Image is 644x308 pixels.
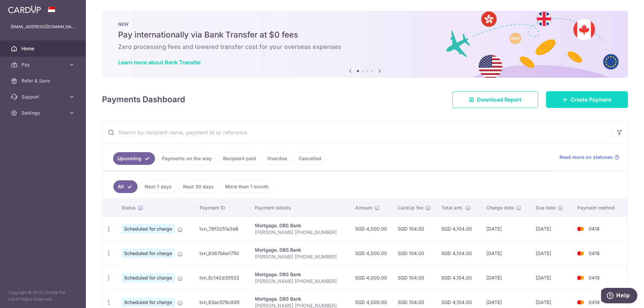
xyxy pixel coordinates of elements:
span: Scheduled for charge [121,249,175,258]
a: Learn more about Bank Transfer [118,59,201,66]
img: Bank Card [574,249,587,257]
a: Create Payment [546,91,628,108]
span: Scheduled for charge [121,273,175,283]
a: Next 30 days [179,180,218,193]
span: Pay [21,61,66,68]
td: SGD 4,000.00 [350,217,392,241]
a: All [113,180,138,193]
td: SGD 4,104.00 [436,217,481,241]
td: SGD 104.00 [392,241,436,265]
span: Scheduled for charge [121,224,175,234]
td: [DATE] [481,241,531,265]
img: Bank Card [574,298,587,306]
p: [PERSON_NAME] [PHONE_NUMBER] [255,229,344,236]
span: Settings [21,110,66,116]
span: 0418 [589,250,600,256]
span: Charge date [486,204,514,211]
span: Refer & Save [21,77,66,84]
img: Bank transfer banner [102,11,628,78]
span: 0418 [589,299,600,305]
td: SGD 4,000.00 [350,241,392,265]
a: Read more on statuses [559,154,620,161]
a: Upcoming [113,152,155,165]
a: Overdue [263,152,291,165]
td: SGD 104.00 [392,217,436,241]
span: 0418 [589,226,600,232]
h5: Pay internationally via Bank Transfer at $0 fees [118,29,612,40]
td: [DATE] [530,217,572,241]
a: Download Report [452,91,538,108]
span: Home [21,45,66,52]
img: Bank Card [574,274,587,282]
span: Scheduled for charge [121,298,175,307]
td: SGD 4,000.00 [350,265,392,290]
td: txn_9367bbe1750 [194,241,250,265]
td: [DATE] [481,217,531,241]
h4: Payments Dashboard [102,94,185,106]
div: Mortgage. DBS Bank [255,296,344,302]
span: Help [15,5,29,11]
span: Support [21,94,66,100]
td: txn_5c142d30532 [194,265,250,290]
td: [DATE] [530,265,572,290]
a: Recipient paid [219,152,260,165]
td: [DATE] [481,265,531,290]
span: CardUp fee [398,204,423,211]
div: Mortgage. DBS Bank [255,247,344,253]
iframe: Opens a widget where you can find more information [601,288,637,305]
td: txn_78f3251a3d6 [194,217,250,241]
a: Next 7 days [140,180,176,193]
td: SGD 4,104.00 [436,241,481,265]
input: Search by recipient name, payment id or reference [102,122,611,143]
p: [PERSON_NAME] [PHONE_NUMBER] [255,253,344,260]
a: More than 1 month [221,180,273,193]
span: Status [121,204,136,211]
h6: Zero processing fees and lowered transfer cost for your overseas expenses [118,43,612,51]
p: [PERSON_NAME] [PHONE_NUMBER] [255,278,344,285]
div: Mortgage. DBS Bank [255,271,344,278]
span: Create Payment [571,96,611,104]
span: Read more on statuses [559,154,613,161]
img: Bank Card [574,225,587,233]
span: Download Report [477,96,522,104]
td: SGD 4,104.00 [436,265,481,290]
a: Cancelled [294,152,326,165]
span: Total amt. [441,204,464,211]
span: 0418 [589,275,600,281]
td: [DATE] [530,241,572,265]
p: NEW [118,21,612,27]
th: Payment details [250,199,350,217]
span: Amount [355,204,372,211]
div: Mortgage. DBS Bank [255,222,344,229]
th: Payment ID [194,199,250,217]
span: Due date [536,204,556,211]
img: CardUp [8,5,41,13]
a: Payments on the way [158,152,216,165]
p: [EMAIL_ADDRESS][DOMAIN_NAME] [11,23,75,30]
td: SGD 104.00 [392,265,436,290]
th: Payment method [572,199,627,217]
